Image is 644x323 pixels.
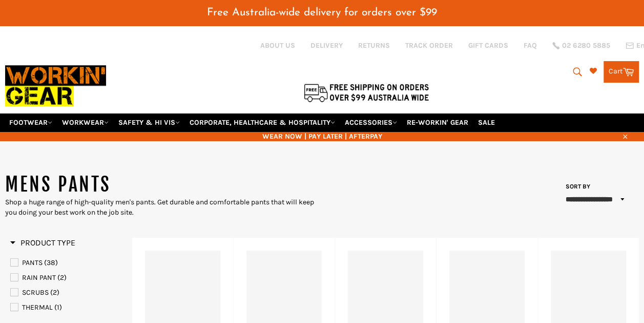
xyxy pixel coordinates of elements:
span: 02 6280 5885 [562,42,610,49]
a: SALE [474,113,499,131]
a: RETURNS [358,41,390,50]
a: Cart [604,61,639,83]
span: Free Australia-wide delivery for orders over $99 [207,7,437,18]
a: ACCESSORIES [341,113,401,131]
span: Product Type [10,238,75,248]
div: Shop a huge range of high-quality men's pants. Get durable and comfortable pants that will keep y... [5,197,322,217]
a: TRACK ORDER [405,41,453,50]
label: Sort by [562,182,590,191]
a: GIFT CARDS [468,41,508,50]
span: (38) [44,258,58,267]
a: ABOUT US [260,41,295,50]
img: Workin Gear leaders in Workwear, Safety Boots, PPE, Uniforms. Australia's No.1 in Workwear [5,59,106,113]
a: RAIN PANT [10,272,127,283]
span: RAIN PANT [22,273,56,282]
span: (2) [50,288,59,297]
a: FOOTWEAR [5,113,56,131]
a: DELIVERY [310,41,343,50]
h1: MENS PANTS [5,172,322,198]
span: (2) [57,273,67,282]
a: FAQ [524,41,537,50]
a: WORKWEAR [58,113,113,131]
h3: Product Type [10,238,75,248]
a: THERMAL [10,302,127,313]
span: WEAR NOW | PAY LATER | AFTERPAY [5,131,639,141]
a: 02 6280 5885 [552,42,610,49]
span: SCRUBS [22,288,49,297]
a: PANTS [10,257,127,269]
span: PANTS [22,258,43,267]
a: RE-WORKIN' GEAR [403,113,472,131]
a: SCRUBS [10,287,127,298]
a: SAFETY & HI VIS [114,113,184,131]
span: (1) [54,303,62,312]
a: CORPORATE, HEALTHCARE & HOSPITALITY [185,113,339,131]
span: THERMAL [22,303,53,312]
img: Flat $9.95 shipping Australia wide [302,82,430,103]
